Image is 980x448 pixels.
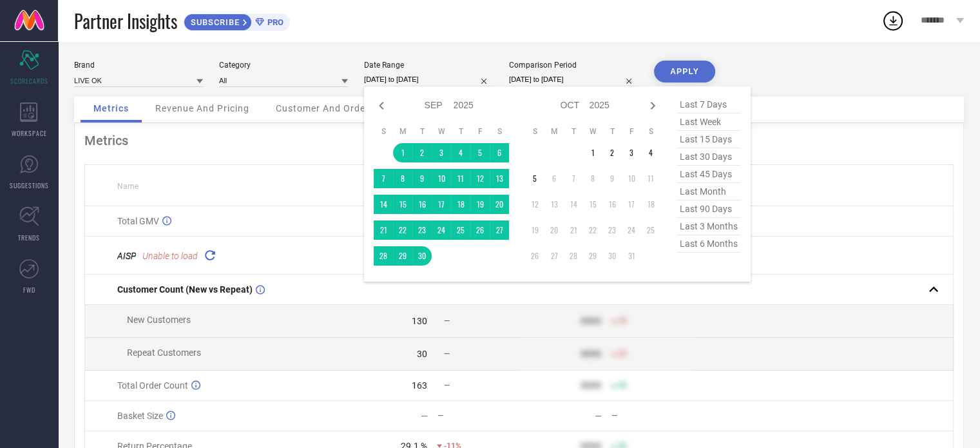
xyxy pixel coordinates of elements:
span: Basket Size [117,411,163,421]
td: Wed Oct 15 2025 [583,195,602,214]
td: Fri Sep 05 2025 [470,143,490,162]
td: Tue Oct 21 2025 [564,220,583,240]
div: Comparison Period [509,61,638,70]
td: Mon Sep 29 2025 [393,246,412,266]
td: Sat Sep 13 2025 [490,169,509,188]
div: Metrics [84,133,954,148]
div: 9999 [581,349,601,359]
span: SUGGESTIONS [10,180,49,190]
td: Sun Oct 26 2025 [525,246,544,266]
td: Thu Oct 16 2025 [602,195,622,214]
th: Sunday [374,126,393,137]
span: last 90 days [677,200,741,218]
span: 50 [618,381,627,390]
a: SUBSCRIBEPRO [184,10,290,31]
span: SUBSCRIBE [184,17,243,27]
span: Repeat Customers [127,347,201,358]
td: Tue Sep 30 2025 [412,246,432,266]
td: Sun Sep 14 2025 [374,195,393,214]
span: Unable to load [142,251,198,261]
td: Fri Sep 12 2025 [470,169,490,188]
td: Mon Sep 22 2025 [393,220,412,240]
th: Saturday [490,126,509,137]
span: — [444,317,450,326]
td: Wed Sep 03 2025 [432,143,451,162]
div: 9999 [581,380,601,391]
td: Mon Sep 15 2025 [393,195,412,214]
td: Sun Oct 12 2025 [525,195,544,214]
td: Tue Oct 28 2025 [564,246,583,266]
td: Fri Oct 03 2025 [622,143,641,162]
th: Tuesday [564,126,583,137]
span: PRO [264,17,283,27]
span: Revenue And Pricing [155,103,249,113]
div: Category [219,61,348,70]
td: Sat Oct 18 2025 [641,195,660,214]
td: Sat Oct 11 2025 [641,169,660,188]
td: Thu Sep 04 2025 [451,143,470,162]
td: Thu Sep 11 2025 [451,169,470,188]
th: Monday [544,126,564,137]
span: AISP [117,251,136,261]
td: Tue Sep 23 2025 [412,220,432,240]
td: Wed Oct 08 2025 [583,169,602,188]
td: Mon Oct 27 2025 [544,246,564,266]
th: Wednesday [583,126,602,137]
td: Fri Sep 19 2025 [470,195,490,214]
td: Tue Oct 14 2025 [564,195,583,214]
div: Open download list [881,9,905,32]
td: Fri Oct 10 2025 [622,169,641,188]
th: Monday [393,126,412,137]
div: 130 [412,316,427,326]
span: Total Order Count [117,380,188,391]
td: Mon Sep 01 2025 [393,143,412,162]
span: last 45 days [677,166,741,183]
td: Fri Sep 26 2025 [470,220,490,240]
span: Customer Count (New vs Repeat) [117,284,253,295]
span: Partner Insights [74,8,177,34]
span: New Customers [127,315,191,325]
td: Fri Oct 17 2025 [622,195,641,214]
span: SCORECARDS [10,76,48,86]
div: Reload "AISP" [201,246,219,264]
th: Thursday [451,126,470,137]
td: Wed Oct 22 2025 [583,220,602,240]
td: Sat Sep 27 2025 [490,220,509,240]
td: Tue Sep 02 2025 [412,143,432,162]
div: 9999 [581,316,601,326]
td: Thu Oct 02 2025 [602,143,622,162]
td: Wed Oct 29 2025 [583,246,602,266]
input: Select comparison period [509,73,638,86]
span: FWD [23,285,35,295]
div: — [421,411,428,421]
td: Sat Oct 04 2025 [641,143,660,162]
td: Sat Oct 25 2025 [641,220,660,240]
td: Thu Oct 23 2025 [602,220,622,240]
td: Tue Sep 09 2025 [412,169,432,188]
div: — [611,411,692,420]
button: APPLY [654,61,715,83]
td: Mon Oct 13 2025 [544,195,564,214]
div: — [595,411,602,421]
td: Sun Oct 19 2025 [525,220,544,240]
span: last month [677,183,741,200]
div: Previous month [374,98,389,113]
span: 50 [618,317,627,326]
span: Customer And Orders [276,103,374,113]
td: Sun Sep 21 2025 [374,220,393,240]
td: Tue Oct 07 2025 [564,169,583,188]
span: last 3 months [677,218,741,235]
div: Next month [645,98,660,113]
td: Sun Sep 28 2025 [374,246,393,266]
td: Wed Sep 17 2025 [432,195,451,214]
th: Saturday [641,126,660,137]
th: Tuesday [412,126,432,137]
td: Mon Oct 06 2025 [544,169,564,188]
td: Mon Oct 20 2025 [544,220,564,240]
td: Sun Sep 07 2025 [374,169,393,188]
td: Wed Sep 10 2025 [432,169,451,188]
th: Wednesday [432,126,451,137]
td: Thu Sep 25 2025 [451,220,470,240]
span: Total GMV [117,216,159,226]
span: 50 [618,349,627,358]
